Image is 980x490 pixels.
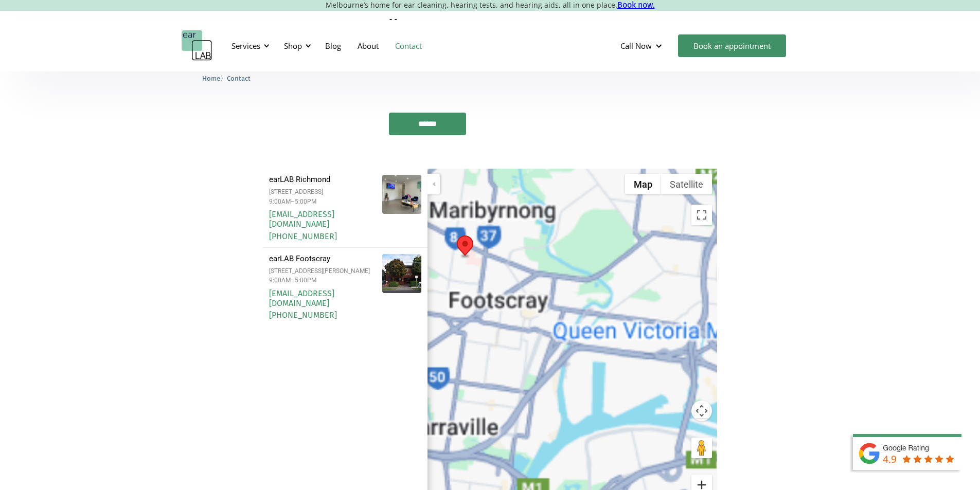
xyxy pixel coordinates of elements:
[269,310,337,320] a: [PHONE_NUMBER]
[269,267,376,275] div: [STREET_ADDRESS][PERSON_NAME]
[225,30,273,61] div: Services
[349,31,387,61] a: About
[202,73,227,84] li: 〉
[389,15,592,29] label: Message
[269,175,376,184] div: earLAB Richmond
[269,277,376,284] div: 9:00AM–5:00PM
[367,175,436,214] img: earLAB Richmond
[317,31,349,61] a: Blog
[372,254,431,293] img: earLAB Footscray
[612,30,673,61] div: Call Now
[227,75,251,82] span: Contact
[269,288,334,308] a: [EMAIL_ADDRESS][DOMAIN_NAME]
[269,198,376,205] div: 9:00AM–5:00PM
[620,41,652,51] div: Call Now
[387,31,430,61] a: Contact
[678,34,786,57] a: Book an appointment
[269,231,337,241] a: [PHONE_NUMBER]
[269,209,334,229] a: [EMAIL_ADDRESS][DOMAIN_NAME]
[227,73,251,83] a: Contact
[202,73,220,83] a: Home
[269,254,376,263] div: earLAB Footscray
[625,174,661,194] button: Show street map
[284,41,302,51] div: Shop
[269,188,376,195] div: [STREET_ADDRESS]
[691,438,712,458] button: Drag Pegman onto the map to open Street View
[231,41,260,51] div: Services
[457,235,473,259] div: earLAB Footscray
[202,75,220,82] span: Home
[661,174,712,194] button: Show satellite imagery
[182,30,212,61] a: home
[691,401,712,421] button: Map camera controls
[278,30,314,61] div: Shop
[691,205,712,225] button: Toggle fullscreen view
